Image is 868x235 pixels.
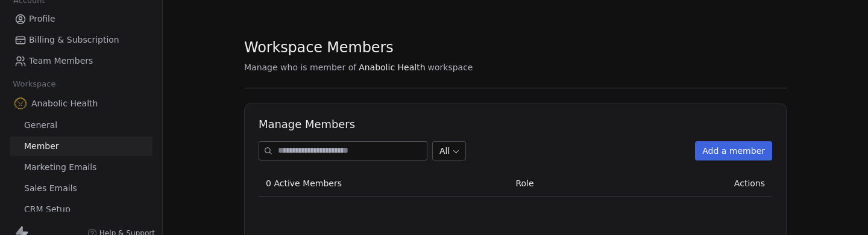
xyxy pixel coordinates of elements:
span: Member [24,140,59,153]
img: Anabolic-Health-Icon-192.png [14,97,27,109]
span: Manage who is member of [244,61,356,73]
span: workspace [428,61,473,73]
span: Role [515,179,533,188]
h1: Manage Members [259,117,772,132]
a: General [10,115,153,135]
span: Actions [734,179,765,188]
a: Billing & Subscription [10,30,153,50]
span: Sales Emails [24,182,77,195]
span: Workspace [8,75,61,93]
a: Marketing Emails [10,157,153,177]
span: Billing & Subscription [29,34,119,46]
a: Profile [10,9,153,29]
span: CRM Setup [24,203,71,216]
span: Anabolic Health [31,97,98,109]
a: Member [10,136,153,156]
button: Add a member [695,141,772,160]
a: Sales Emails [10,179,153,198]
a: Team Members [10,51,153,71]
a: CRM Setup [10,200,153,219]
span: Marketing Emails [24,161,96,174]
span: Anabolic Health [359,61,425,73]
span: Workspace Members [244,38,393,56]
span: 0 Active Members [266,179,342,188]
span: General [24,119,57,132]
span: Team Members [29,55,93,67]
span: Profile [29,13,55,25]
